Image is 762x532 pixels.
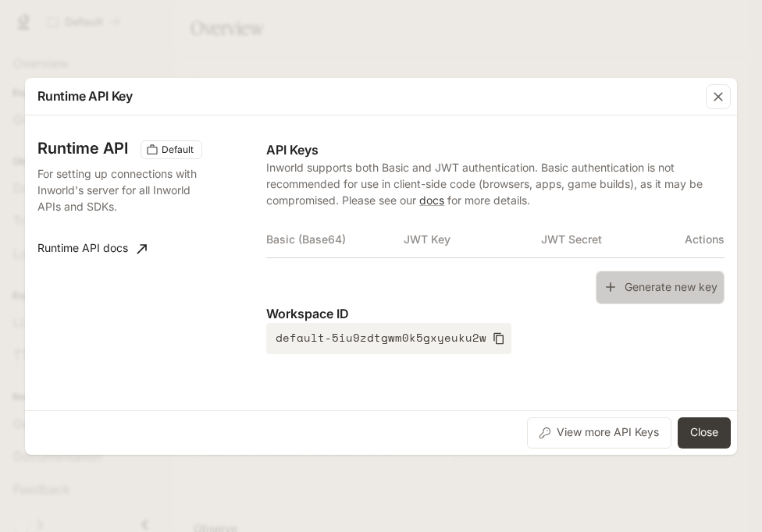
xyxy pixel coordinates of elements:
h3: Runtime API [37,140,128,156]
th: JWT Secret [541,221,678,258]
th: Actions [678,221,725,258]
div: These keys will apply to your current workspace only [141,140,202,159]
button: default-5iu9zdtgwm0k5gxyeuku2w [266,323,511,354]
p: Workspace ID [266,304,725,323]
button: Generate new key [596,271,725,304]
a: Runtime API docs [31,233,153,264]
p: API Keys [266,140,725,159]
th: Basic (Base64) [266,221,404,258]
p: For setting up connections with Inworld's server for all Inworld APIs and SDKs. [37,165,200,215]
button: View more API Keys [527,417,671,449]
a: docs [419,193,444,207]
button: Close [678,417,731,449]
p: Inworld supports both Basic and JWT authentication. Basic authentication is not recommended for u... [266,159,725,208]
p: Runtime API Key [37,87,133,105]
span: Default [155,143,200,157]
th: JWT Key [404,221,541,258]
